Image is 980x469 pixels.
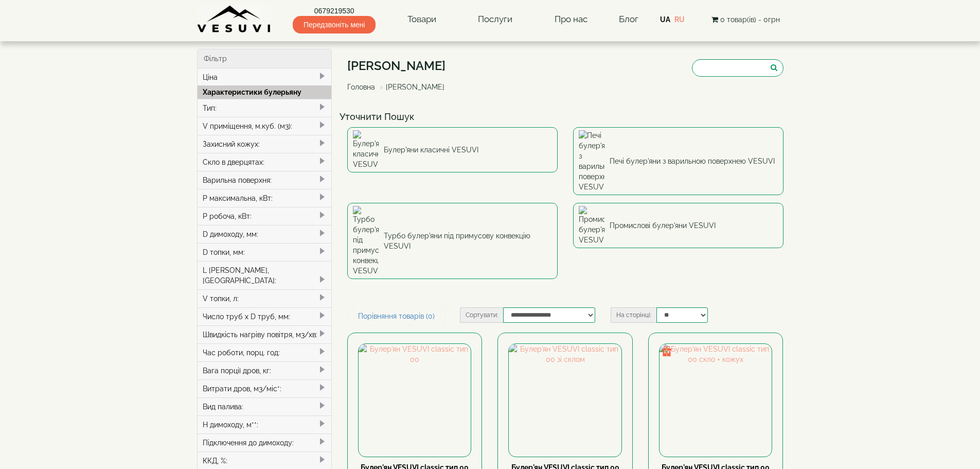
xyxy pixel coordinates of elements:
div: Захисний кожух: [198,135,332,153]
div: D топки, мм: [198,243,332,261]
div: Варильна поверхня: [198,171,332,189]
img: gift [662,346,672,356]
div: Вага порції дров, кг: [198,361,332,379]
a: Послуги [468,8,523,31]
img: Промислові булер'яни VESUVI [579,206,604,245]
a: Промислові булер'яни VESUVI Промислові булер'яни VESUVI [573,203,783,248]
a: 0679219530 [293,6,376,16]
div: D димоходу, мм: [198,225,332,243]
span: 0 товар(ів) - 0грн [720,15,780,24]
div: Час роботи, порц. год: [198,343,332,361]
img: Булер'ян VESUVI classic тип 00 зі склом [509,344,621,456]
div: Вид палива: [198,397,332,415]
img: Булер'ян VESUVI classic тип 00 [359,344,471,456]
a: Печі булер'яни з варильною поверхнею VESUVI Печі булер'яни з варильною поверхнею VESUVI [573,127,783,195]
a: Про нас [544,8,598,31]
div: V топки, л: [198,289,332,307]
a: Булер'яни класичні VESUVI Булер'яни класичні VESUVI [347,127,558,172]
img: Печі булер'яни з варильною поверхнею VESUVI [579,130,604,192]
img: Турбо булер'яни під примусову конвекцію VESUVI [353,206,379,276]
div: Витрати дров, м3/міс*: [198,379,332,397]
a: UA [660,15,670,24]
label: Сортувати: [460,307,503,323]
a: RU [674,15,685,24]
div: Число труб x D труб, мм: [198,307,332,325]
img: Булер'ян VESUVI classic тип 00 скло + кожух [660,344,772,456]
div: Характеристики булерьяну [198,85,332,99]
div: Фільтр [198,49,332,68]
a: Порівняння товарів (0) [347,307,446,325]
h4: Уточнити Пошук [340,112,791,122]
div: Підключення до димоходу: [198,433,332,451]
div: L [PERSON_NAME], [GEOGRAPHIC_DATA]: [198,261,332,289]
span: Передзвоніть мені [293,16,376,33]
div: Ціна [198,68,332,86]
div: P робоча, кВт: [198,207,332,225]
button: 0 товар(ів) - 0грн [708,14,783,25]
div: V приміщення, м.куб. (м3): [198,117,332,135]
a: Головна [347,83,375,91]
img: Булер'яни класичні VESUVI [353,130,379,169]
div: Швидкість нагріву повітря, м3/хв: [198,325,332,343]
div: Тип: [198,99,332,117]
h1: [PERSON_NAME] [347,59,452,73]
label: На сторінці: [611,307,656,323]
a: Блог [619,14,638,24]
div: Скло в дверцятах: [198,153,332,171]
img: Завод VESUVI [197,5,272,33]
a: Товари [397,8,447,31]
div: P максимальна, кВт: [198,189,332,207]
div: H димоходу, м**: [198,415,332,433]
li: [PERSON_NAME] [377,82,444,92]
a: Турбо булер'яни під примусову конвекцію VESUVI Турбо булер'яни під примусову конвекцію VESUVI [347,203,558,279]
